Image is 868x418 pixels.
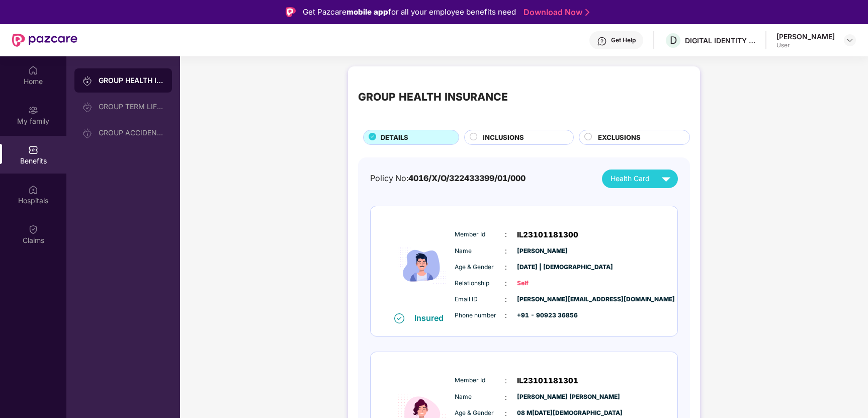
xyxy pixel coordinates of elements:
span: : [505,294,507,305]
div: Get Help [611,36,636,44]
span: [DATE] | [DEMOGRAPHIC_DATA] [517,263,567,272]
button: Health Card [602,170,678,188]
span: Member Id [455,230,505,239]
span: EXCLUSIONS [598,132,641,143]
span: DETAILS [381,132,408,143]
span: : [505,375,507,386]
div: Insured [414,313,450,323]
span: : [505,278,507,289]
span: Self [517,279,567,288]
span: Age & Gender [455,408,505,418]
img: Stroke [585,7,589,18]
img: icon [392,219,452,312]
div: DIGITAL IDENTITY INDIA PRIVATE LIMITED [685,36,755,45]
span: Email ID [455,295,505,304]
img: svg+xml;base64,PHN2ZyBpZD0iSG9tZSIgeG1sbnM9Imh0dHA6Ly93d3cudzMub3JnLzIwMDAvc3ZnIiB3aWR0aD0iMjAiIG... [28,65,38,75]
span: 08 M[DATE][DEMOGRAPHIC_DATA] [517,408,567,418]
img: svg+xml;base64,PHN2ZyB3aWR0aD0iMjAiIGhlaWdodD0iMjAiIHZpZXdCb3g9IjAgMCAyMCAyMCIgZmlsbD0ibm9uZSIgeG... [28,105,38,115]
span: : [505,229,507,240]
div: User [776,41,835,49]
a: Download Now [524,7,586,18]
div: GROUP ACCIDENTAL INSURANCE [99,129,164,137]
img: svg+xml;base64,PHN2ZyBpZD0iRHJvcGRvd24tMzJ4MzIiIHhtbG5zPSJodHRwOi8vd3d3LnczLm9yZy8yMDAwL3N2ZyIgd2... [846,36,854,44]
span: IL23101181301 [517,375,578,387]
div: GROUP HEALTH INSURANCE [358,89,508,105]
span: IL23101181300 [517,229,578,241]
span: Member Id [455,376,505,385]
img: svg+xml;base64,PHN2ZyB3aWR0aD0iMjAiIGhlaWdodD0iMjAiIHZpZXdCb3g9IjAgMCAyMCAyMCIgZmlsbD0ibm9uZSIgeG... [82,76,93,86]
img: svg+xml;base64,PHN2ZyB3aWR0aD0iMjAiIGhlaWdodD0iMjAiIHZpZXdCb3g9IjAgMCAyMCAyMCIgZmlsbD0ibm9uZSIgeG... [82,128,93,138]
div: [PERSON_NAME] [776,32,835,41]
img: svg+xml;base64,PHN2ZyB3aWR0aD0iMjAiIGhlaWdodD0iMjAiIHZpZXdCb3g9IjAgMCAyMCAyMCIgZmlsbD0ibm9uZSIgeG... [82,102,93,112]
div: GROUP TERM LIFE INSURANCE [99,103,164,111]
span: [PERSON_NAME] [PERSON_NAME] [517,392,567,402]
span: Phone number [455,311,505,320]
div: GROUP HEALTH INSURANCE [99,75,164,86]
span: Name [455,246,505,256]
span: Name [455,392,505,402]
span: Age & Gender [455,263,505,272]
span: 4016/X/O/322433399/01/000 [408,173,526,183]
span: Health Card [611,173,650,184]
strong: mobile app [346,7,388,17]
span: INCLUSIONS [483,132,524,143]
img: svg+xml;base64,PHN2ZyBpZD0iQmVuZWZpdHMiIHhtbG5zPSJodHRwOi8vd3d3LnczLm9yZy8yMDAwL3N2ZyIgd2lkdGg9Ij... [28,145,38,155]
span: [PERSON_NAME] [517,246,567,256]
img: Logo [286,7,296,17]
div: Policy No: [370,172,526,185]
span: [PERSON_NAME][EMAIL_ADDRESS][DOMAIN_NAME] [517,295,567,304]
span: : [505,310,507,321]
img: svg+xml;base64,PHN2ZyB4bWxucz0iaHR0cDovL3d3dy53My5vcmcvMjAwMC9zdmciIHdpZHRoPSIxNiIgaGVpZ2h0PSIxNi... [394,313,404,323]
span: +91 - 90923 36856 [517,311,567,320]
span: : [505,245,507,257]
span: Relationship [455,279,505,288]
span: : [505,392,507,403]
img: New Pazcare Logo [12,34,77,47]
img: svg+xml;base64,PHN2ZyB4bWxucz0iaHR0cDovL3d3dy53My5vcmcvMjAwMC9zdmciIHZpZXdCb3g9IjAgMCAyNCAyNCIgd2... [657,170,675,188]
img: svg+xml;base64,PHN2ZyBpZD0iSG9zcGl0YWxzIiB4bWxucz0iaHR0cDovL3d3dy53My5vcmcvMjAwMC9zdmciIHdpZHRoPS... [28,185,38,195]
span: : [505,262,507,273]
img: svg+xml;base64,PHN2ZyBpZD0iQ2xhaW0iIHhtbG5zPSJodHRwOi8vd3d3LnczLm9yZy8yMDAwL3N2ZyIgd2lkdGg9IjIwIi... [28,224,38,234]
span: D [670,34,677,46]
img: svg+xml;base64,PHN2ZyBpZD0iSGVscC0zMngzMiIgeG1sbnM9Imh0dHA6Ly93d3cudzMub3JnLzIwMDAvc3ZnIiB3aWR0aD... [597,36,607,46]
div: Get Pazcare for all your employee benefits need [303,6,516,18]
